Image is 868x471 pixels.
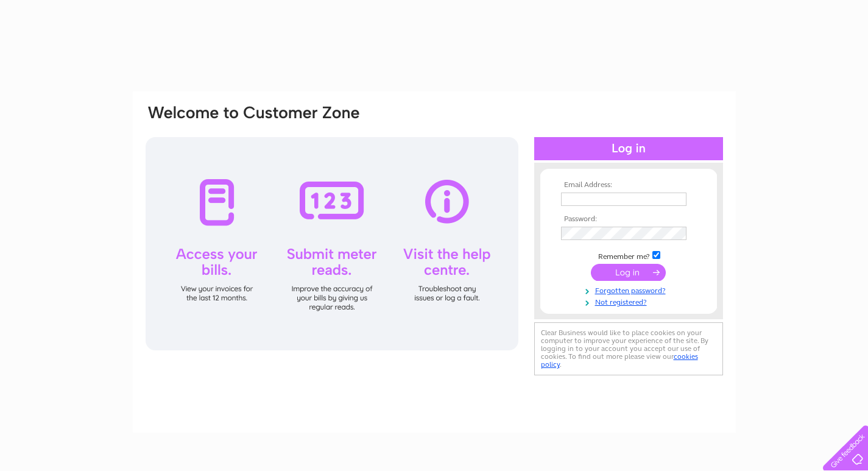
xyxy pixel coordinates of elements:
input: Submit [591,264,666,281]
td: Remember me? [558,249,699,261]
div: Clear Business would like to place cookies on your computer to improve your experience of the sit... [534,322,723,375]
th: Email Address: [558,181,699,189]
a: Not registered? [561,296,699,307]
th: Password: [558,215,699,224]
a: Forgotten password? [561,284,699,296]
a: cookies policy [541,352,698,369]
